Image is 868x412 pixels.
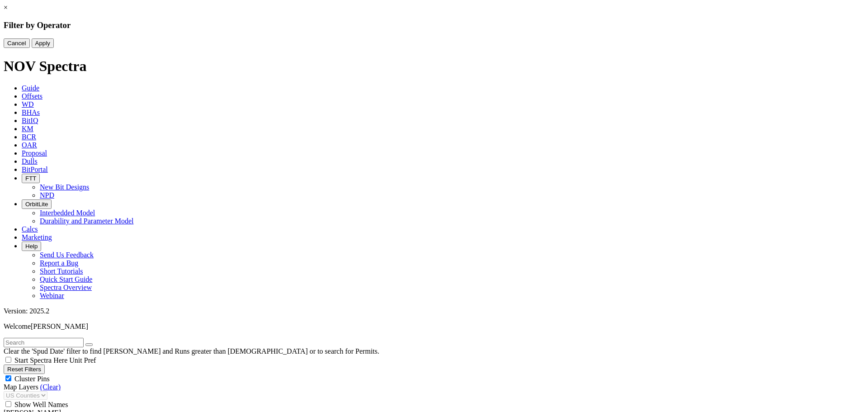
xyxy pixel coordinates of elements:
[4,307,864,315] div: Version: 2025.2
[22,141,37,149] span: OAR
[22,133,36,141] span: BCR
[22,233,52,241] span: Marketing
[40,292,64,299] a: Webinar
[4,347,379,355] span: Clear the 'Spud Date' filter to find [PERSON_NAME] and Runs greater than [DEMOGRAPHIC_DATA] or to...
[40,383,61,391] a: (Clear)
[40,267,83,275] a: Short Tutorials
[25,243,38,250] span: Help
[40,251,94,259] a: Send Us Feedback
[40,217,134,225] a: Durability and Parameter Model
[14,375,50,383] span: Cluster Pins
[40,183,89,191] a: New Bit Designs
[22,84,39,92] span: Guide
[4,20,864,30] h3: Filter by Operator
[4,338,84,347] input: Search
[4,38,30,48] button: Cancel
[4,365,45,374] button: Reset Filters
[22,166,48,173] span: BitPortal
[4,58,864,75] h1: NOV Spectra
[40,191,54,199] a: NPD
[25,175,36,182] span: FTT
[31,322,88,330] span: [PERSON_NAME]
[22,149,47,157] span: Proposal
[22,92,42,100] span: Offsets
[22,157,38,165] span: Dulls
[4,383,38,391] span: Map Layers
[69,356,96,364] span: Unit Pref
[22,117,38,124] span: BitIQ
[14,356,67,364] span: Start Spectra Here
[40,284,92,291] a: Spectra Overview
[40,275,92,283] a: Quick Start Guide
[40,209,95,217] a: Interbedded Model
[22,100,34,108] span: WD
[22,225,38,233] span: Calcs
[40,259,78,267] a: Report a Bug
[4,4,8,11] a: ×
[4,322,864,331] p: Welcome
[22,109,40,116] span: BHAs
[32,38,54,48] button: Apply
[14,401,68,408] span: Show Well Names
[25,201,48,208] span: OrbitLite
[22,125,33,133] span: KM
